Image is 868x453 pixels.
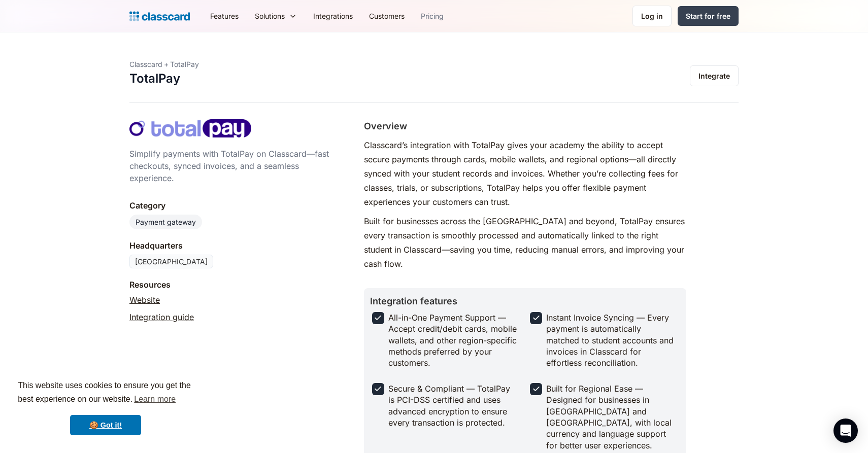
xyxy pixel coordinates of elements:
a: Integrate [690,65,739,86]
div: Payment gateway [136,217,196,227]
div: Log in [641,11,663,21]
a: dismiss cookie message [70,415,141,435]
a: Integration guide [129,311,194,323]
div: cookieconsent [8,370,203,445]
span: This website uses cookies to ensure you get the best experience on our website. [18,379,193,407]
a: Pricing [413,5,452,27]
div: + [164,59,169,69]
a: Customers [361,5,413,27]
h1: TotalPay [129,72,180,86]
div: Headquarters [129,239,183,252]
div: TotalPay [170,59,199,69]
a: Logo [129,9,190,23]
a: Start for free [678,6,739,26]
h2: Integration features [370,294,680,308]
div: [GEOGRAPHIC_DATA] [129,255,213,268]
p: Built for businesses across the [GEOGRAPHIC_DATA] and beyond, TotalPay ensures every transaction ... [364,214,686,271]
div: Built for Regional Ease — Designed for businesses in [GEOGRAPHIC_DATA] and [GEOGRAPHIC_DATA], wit... [546,383,676,451]
div: Solutions [247,5,305,27]
div: Start for free [686,11,730,21]
div: Simplify payments with TotalPay on Classcard—fast checkouts, synced invoices, and a seamless expe... [129,148,344,184]
a: learn more about cookies [132,392,177,407]
p: Classcard’s integration with TotalPay gives your academy the ability to accept secure payments th... [364,138,686,209]
a: Integrations [305,5,361,27]
div: Instant Invoice Syncing — Every payment is automatically matched to student accounts and invoices... [546,312,676,369]
a: Features [202,5,247,27]
div: Secure & Compliant — TotalPay is PCI-DSS certified and uses advanced encryption to ensure every t... [388,383,518,429]
div: Category [129,199,165,212]
div: Solutions [255,11,285,21]
h2: Overview [364,119,407,133]
div: All-in-One Payment Support — Accept credit/debit cards, mobile wallets, and other region-specific... [388,312,518,369]
a: Website [129,294,160,306]
a: Log in [632,6,672,26]
div: Classcard [129,59,162,69]
div: Open Intercom Messenger [833,419,858,443]
div: Resources [129,278,171,291]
